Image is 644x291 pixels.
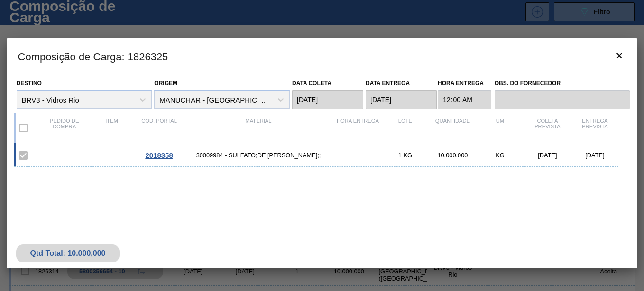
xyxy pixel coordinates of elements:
input: dd/mm/yyyy [366,90,437,109]
div: Ir para o Pedido [136,151,183,159]
div: Qtd Total: 10.000,000 [23,249,113,258]
div: Hora Entrega [334,118,381,138]
div: Pedido de compra [41,118,88,138]
div: KG [476,152,524,159]
label: Origem [154,80,177,87]
label: Obs. do Fornecedor [495,77,630,90]
input: dd/mm/yyyy [292,90,363,109]
div: Lote [381,118,429,138]
label: Data entrega [366,80,410,87]
div: [DATE] [524,152,571,159]
h3: Composição de Carga : 1826325 [7,38,638,74]
div: [DATE] [571,152,618,159]
div: 1 KG [381,152,429,159]
label: Hora Entrega [438,77,491,90]
div: Cód. Portal [136,118,183,138]
div: UM [476,118,524,138]
div: 10.000,000 [429,152,476,159]
span: 2018358 [145,151,173,159]
label: Destino [17,80,42,87]
div: Entrega Prevista [571,118,618,138]
label: Data coleta [292,80,331,87]
div: Coleta Prevista [524,118,571,138]
div: Item [88,118,136,138]
span: 30009984 - SULFATO;DE SODIO ANIDRO;; [183,152,334,159]
div: Material [183,118,334,138]
div: Quantidade [429,118,476,138]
